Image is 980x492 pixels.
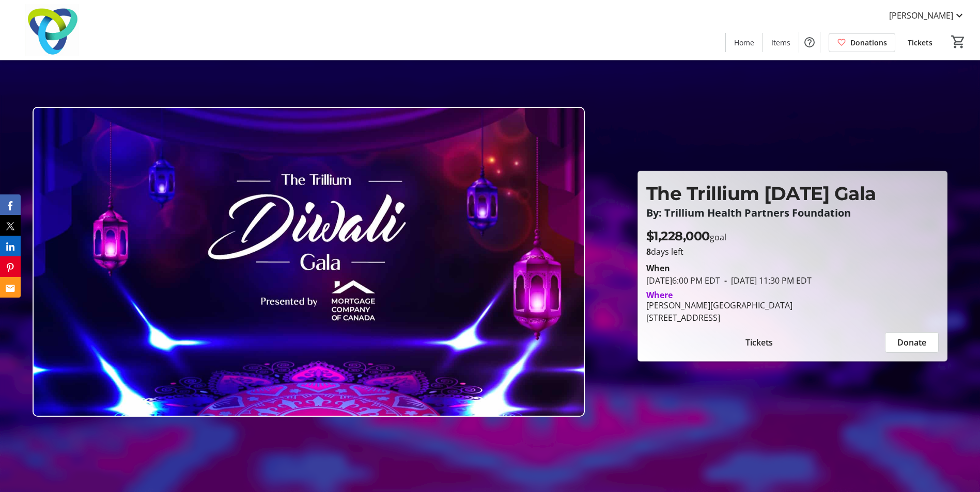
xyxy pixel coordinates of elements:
[897,336,926,349] span: Donate
[33,107,585,417] img: Campaign CTA Media Photo
[908,37,932,48] span: Tickets
[646,245,939,258] p: days left
[949,32,968,51] button: Cart
[646,291,673,299] div: Where
[646,207,939,219] p: By: Trillium Health Partners Foundation
[646,227,726,245] p: goal
[646,228,710,243] span: $1,228,000
[763,33,799,52] a: Items
[829,33,895,52] a: Donations
[881,7,974,24] button: [PERSON_NAME]
[745,336,773,349] span: Tickets
[646,311,792,324] div: [STREET_ADDRESS]
[6,4,98,56] img: Trillium Health Partners Foundation's Logo
[885,332,939,353] button: Donate
[734,37,754,48] span: Home
[646,275,720,286] span: [DATE] 6:00 PM EDT
[646,299,792,311] div: [PERSON_NAME][GEOGRAPHIC_DATA]
[720,275,731,286] span: -
[646,246,651,257] span: 8
[799,32,820,53] button: Help
[850,37,887,48] span: Donations
[771,37,790,48] span: Items
[720,275,812,286] span: [DATE] 11:30 PM EDT
[646,332,873,353] button: Tickets
[726,33,763,52] a: Home
[899,33,941,52] a: Tickets
[889,9,953,22] span: [PERSON_NAME]
[646,179,939,207] p: The Trillium [DATE] Gala
[646,262,670,274] div: When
